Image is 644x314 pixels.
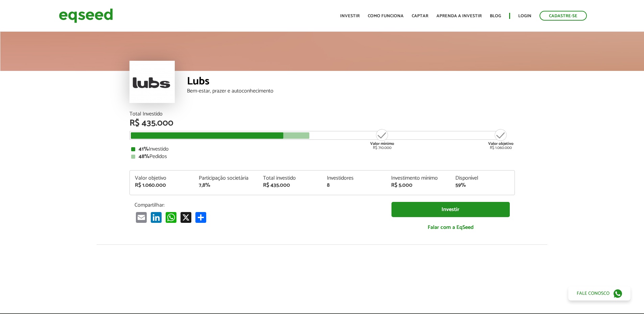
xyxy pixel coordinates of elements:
[518,14,531,18] a: Login
[568,286,630,300] a: Fale conosco
[490,14,501,18] a: Blog
[370,140,394,147] strong: Valor mínimo
[391,183,445,188] div: R$ 5.000
[391,176,445,181] div: Investimento mínimo
[340,14,360,18] a: Investir
[455,176,509,181] div: Disponível
[129,119,515,128] div: R$ 435.000
[327,183,381,188] div: 8
[135,176,189,181] div: Valor objetivo
[488,140,514,147] strong: Valor objetivo
[164,212,178,223] a: WhatsApp
[139,152,149,161] strong: 48%
[369,128,395,150] div: R$ 710.000
[135,183,189,188] div: R$ 1.060.000
[263,183,317,188] div: R$ 435.000
[199,183,253,188] div: 7,8%
[179,212,193,223] a: X
[187,76,515,88] div: Lubs
[194,212,208,223] a: Compartilhar
[540,11,587,21] a: Cadastre-se
[263,176,317,181] div: Total investido
[149,212,163,223] a: LinkedIn
[436,14,482,18] a: Aprenda a investir
[391,202,510,217] a: Investir
[129,111,515,117] div: Total Investido
[131,147,513,152] div: Investido
[455,183,509,188] div: 59%
[187,88,515,94] div: Bem-estar, prazer e autoconhecimento
[488,128,514,150] div: R$ 1.060.000
[412,14,428,18] a: Captar
[59,7,113,25] img: EqSeed
[135,202,381,208] p: Compartilhar:
[135,212,148,223] a: Email
[139,145,149,154] strong: 41%
[391,220,510,234] a: Falar com a EqSeed
[199,176,253,181] div: Participação societária
[327,176,381,181] div: Investidores
[368,14,404,18] a: Como funciona
[131,154,513,159] div: Pedidos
